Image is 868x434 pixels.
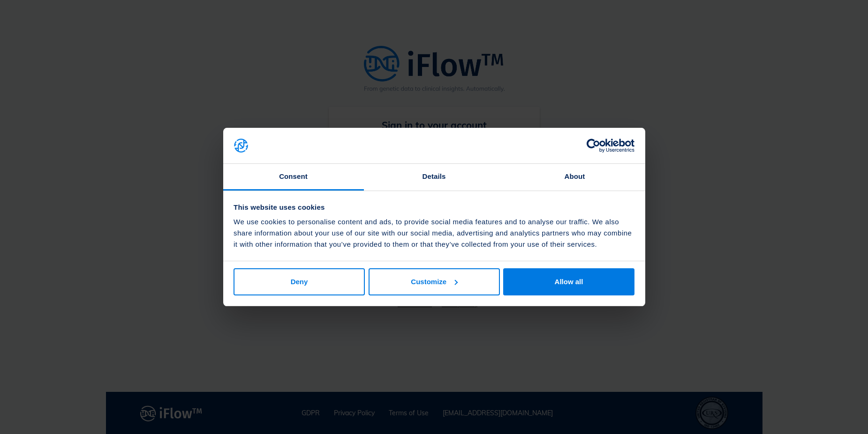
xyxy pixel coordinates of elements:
[505,164,645,191] a: About
[234,216,634,250] div: We use cookies to personalise content and ads, to provide social media features and to analyse ou...
[503,268,634,295] button: Allow all
[223,164,364,191] a: Consent
[234,202,634,213] div: This website uses cookies
[364,164,505,191] a: Details
[234,268,365,295] button: Deny
[552,139,634,153] a: Usercentrics Cookiebot - opens in a new window
[234,138,249,153] img: logo
[369,268,500,295] button: Customize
